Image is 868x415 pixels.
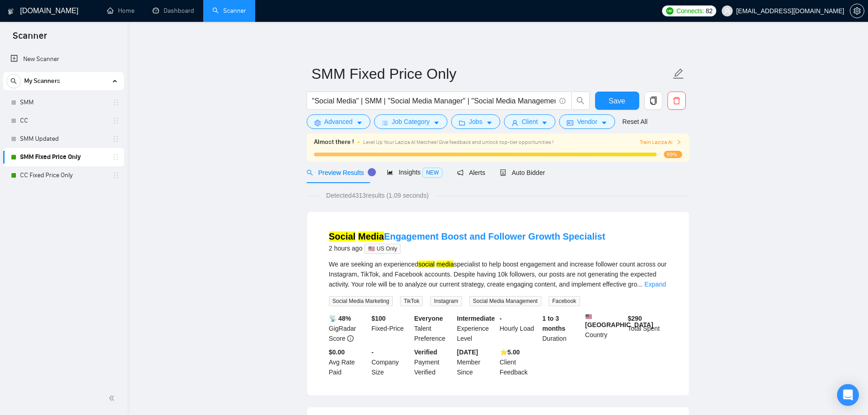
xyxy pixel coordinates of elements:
span: user [724,8,730,14]
button: copy [644,92,663,110]
div: Experience Level [455,313,498,343]
span: NEW [422,168,442,178]
span: Auto Bidder [500,169,545,176]
b: [GEOGRAPHIC_DATA] [585,313,653,328]
span: search [307,169,313,176]
button: idcardVendorcaret-down [559,114,615,129]
a: homeHome [107,7,134,15]
b: - [500,315,502,322]
a: CC [20,112,107,130]
div: Avg Rate Paid [327,347,370,377]
a: Social MediaEngagement Boost and Follower Growth Specialist [329,231,606,241]
a: New Scanner [10,50,117,68]
div: Company Size [370,347,412,377]
span: folder [459,119,465,126]
button: search [6,74,21,88]
span: TikTok [400,296,423,306]
span: 99% [664,151,682,158]
span: caret-down [433,119,440,126]
span: bars [382,119,388,126]
li: New Scanner [3,50,124,68]
span: Scanner [5,29,54,48]
a: setting [850,7,864,15]
div: Fixed-Price [370,313,412,343]
button: delete [668,92,686,110]
span: holder [112,154,119,161]
button: userClientcaret-down [504,114,556,129]
b: - [371,348,374,356]
button: barsJob Categorycaret-down [374,114,447,129]
span: My Scanners [24,72,60,90]
a: Reset All [622,117,647,127]
span: setting [850,7,864,15]
span: 🇺🇸 US Only [365,244,401,254]
div: 2 hours ago [329,243,606,254]
b: ⭐️ 5.00 [500,348,520,356]
div: Total Spent [626,313,669,343]
img: 🇺🇸 [586,313,592,320]
a: Expand [644,281,666,288]
div: Talent Preference [412,313,455,343]
span: Save [609,95,625,107]
input: Search Freelance Jobs... [312,95,555,107]
span: double-left [108,394,118,403]
div: Member Since [455,347,498,377]
span: caret-down [486,119,493,126]
button: folderJobscaret-down [451,114,500,129]
span: Vendor [577,117,597,127]
span: holder [112,172,119,179]
span: setting [314,119,321,126]
span: notification [457,169,463,176]
span: idcard [567,119,573,126]
b: Everyone [414,315,443,322]
b: $0.00 [329,348,345,356]
div: Duration [540,313,583,343]
mark: Social [329,231,356,241]
span: delete [668,97,685,105]
span: Connects: [676,6,704,16]
span: Client [522,117,538,127]
span: caret-down [601,119,607,126]
div: GigRadar Score [327,313,370,343]
div: Payment Verified [412,347,455,377]
button: settingAdvancedcaret-down [307,114,370,129]
span: 82 [706,6,713,16]
b: Verified [414,348,437,356]
span: ... [637,281,643,288]
span: Social Media Management [469,296,541,306]
div: Client Feedback [498,347,541,377]
li: My Scanners [3,72,124,184]
span: search [7,78,21,84]
span: holder [112,135,119,143]
span: copy [645,97,662,105]
mark: media [437,261,454,268]
a: searchScanner [212,7,246,15]
div: We are seeking an experienced specialist to help boost engagement and increase follower count acr... [329,259,667,289]
span: edit [673,68,684,80]
b: Intermediate [457,315,495,322]
span: Alerts [457,169,485,176]
a: SMM [20,93,107,112]
span: Social Media Marketing [329,296,393,306]
b: $ 290 [628,315,642,322]
button: Train Laziza AI [640,138,682,147]
span: Instagram [430,296,462,306]
span: info-circle [347,335,354,342]
a: dashboardDashboard [153,7,194,15]
a: CC Fixed Price Only [20,166,107,184]
b: $ 100 [371,315,385,322]
span: search [572,97,589,105]
button: Save [595,92,639,110]
input: Scanner name... [312,62,671,85]
span: Advanced [324,117,353,127]
div: Hourly Load [498,313,541,343]
span: Preview Results [307,169,372,176]
span: Level Up Your Laziza AI Matches! Give feedback and unlock top-tier opportunities ! [363,139,554,145]
span: right [676,139,682,145]
a: SMM Fixed Price Only [20,148,107,166]
b: 1 to 3 months [542,315,565,332]
img: upwork-logo.png [666,7,673,15]
span: Detected 4313 results (1.09 seconds) [320,190,435,200]
span: caret-down [356,119,363,126]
